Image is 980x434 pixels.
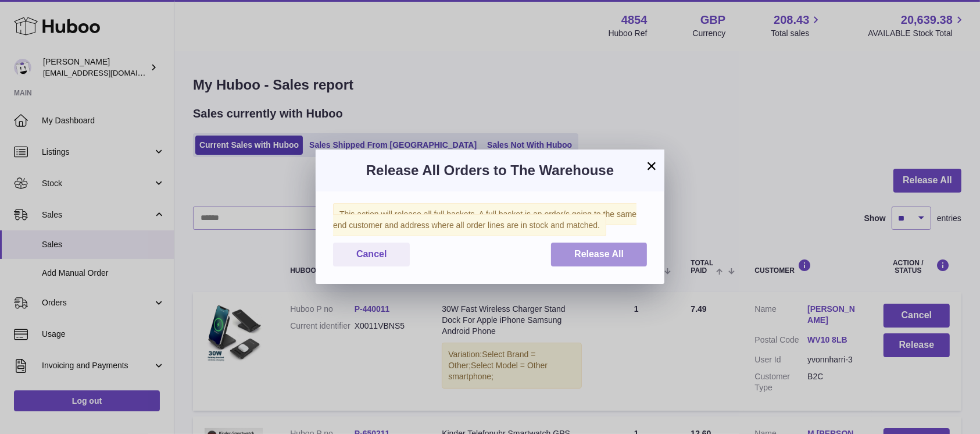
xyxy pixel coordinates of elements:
[574,249,624,259] span: Release All
[333,203,636,236] span: This action will release all full baskets. A full basket is an order/s going to the same end cust...
[645,159,659,173] button: ×
[551,243,647,266] button: Release All
[356,249,387,259] span: Cancel
[333,243,410,266] button: Cancel
[333,161,647,180] h3: Release All Orders to The Warehouse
